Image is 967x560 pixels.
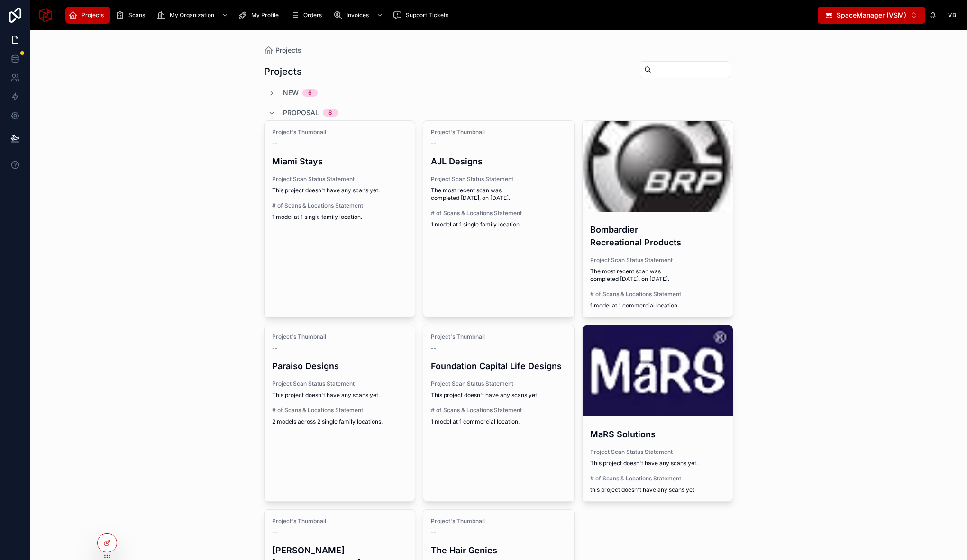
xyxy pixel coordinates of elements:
[347,11,369,19] span: Invoices
[582,325,734,502] a: MaRS SolutionsProject Scan Status StatementThis project doesn't have any scans yet.# of Scans & L...
[431,155,566,168] h4: AJL Designs
[431,418,566,425] span: 1 model at 1 commercial location.
[431,380,566,388] span: Project Scan Status Statement
[328,109,332,117] div: 8
[431,344,437,352] span: --
[423,120,575,317] a: Project's Thumbnail--AJL DesignsProject Scan Status StatementThe most recent scan was completed [...
[406,11,448,19] span: Support Tickets
[590,486,726,494] span: this project doesn't have any scans yet
[423,325,575,502] a: Project's Thumbnail--Foundation Capital Life DesignsProject Scan Status StatementThis project doe...
[590,448,726,456] span: Project Scan Status Statement
[390,7,455,24] a: Support Tickets
[154,7,233,24] a: My Organization
[583,325,733,416] div: MaRS-BIM-Solutions-Logo.webp
[948,11,956,19] span: VB
[272,360,408,372] h4: Paraiso Designs
[431,221,566,228] span: 1 model at 1 single family location.
[330,7,388,24] a: Invoices
[264,65,302,78] h1: Projects
[272,175,408,183] span: Project Scan Status Statement
[590,428,726,441] h4: MaRS Solutions
[264,325,416,502] a: Project's Thumbnail--Paraiso DesignsProject Scan Status StatementThis project doesn't have any sc...
[431,175,566,183] span: Project Scan Status Statement
[431,128,566,136] span: Project's Thumbnail
[590,302,726,309] span: 1 model at 1 commercial location.
[272,406,408,414] span: # of Scans & Locations Statement
[112,7,152,24] a: Scans
[308,89,312,97] div: 6
[272,529,278,536] span: --
[128,11,145,19] span: Scans
[235,7,285,24] a: My Profile
[272,418,408,425] span: 2 models across 2 single family locations.
[582,120,734,317] a: Bombardier Recreational ProductsProject Scan Status StatementThe most recent scan was completed [...
[431,360,566,372] h4: Foundation Capital Life Designs
[272,391,408,399] span: This project doesn't have any scans yet.
[264,120,416,317] a: Project's Thumbnail--Miami StaysProject Scan Status StatementThis project doesn't have any scans ...
[272,155,408,168] h4: Miami Stays
[590,460,726,467] span: This project doesn't have any scans yet.
[272,344,278,352] span: --
[251,11,279,19] span: My Profile
[38,8,53,23] img: App logo
[590,475,726,482] span: # of Scans & Locations Statement
[272,333,408,341] span: Project's Thumbnail
[818,7,925,24] button: Select Button
[583,121,733,212] div: Bombardier-Recreational-Products.jpeg
[272,213,408,221] span: 1 model at 1 single family location.
[431,544,566,557] h4: The Hair Genies
[272,187,408,194] span: This project doesn't have any scans yet.
[287,7,328,24] a: Orders
[275,45,301,55] span: Projects
[431,517,566,525] span: Project's Thumbnail
[431,187,566,202] span: The most recent scan was completed [DATE], on [DATE].
[272,380,408,388] span: Project Scan Status Statement
[170,11,214,19] span: My Organization
[283,108,319,117] span: Proposal
[590,268,726,283] span: The most recent scan was completed [DATE], on [DATE].
[431,406,566,414] span: # of Scans & Locations Statement
[272,140,278,147] span: --
[272,128,408,136] span: Project's Thumbnail
[590,290,726,298] span: # of Scans & Locations Statement
[65,7,110,24] a: Projects
[590,256,726,264] span: Project Scan Status Statement
[283,88,299,98] span: New
[272,202,408,209] span: # of Scans & Locations Statement
[431,209,566,217] span: # of Scans & Locations Statement
[837,10,906,20] span: SpaceManager (VSM)
[272,517,408,525] span: Project's Thumbnail
[590,223,726,249] h4: Bombardier Recreational Products
[431,140,437,147] span: --
[431,333,566,341] span: Project's Thumbnail
[431,529,437,536] span: --
[82,11,104,19] span: Projects
[264,45,301,55] a: Projects
[303,11,322,19] span: Orders
[431,391,566,399] span: This project doesn't have any scans yet.
[61,5,818,26] div: scrollable content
